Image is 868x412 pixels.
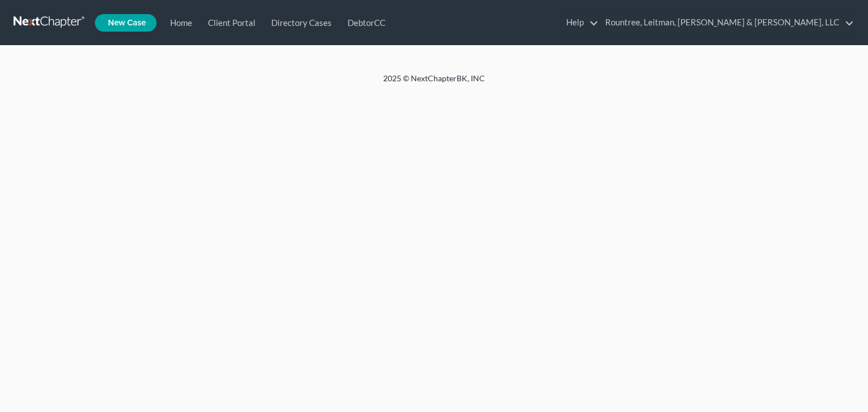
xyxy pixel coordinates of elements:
a: Directory Cases [261,12,337,33]
new-legal-case-button: New Case [95,14,157,32]
a: Client Portal [198,12,261,33]
a: DebtorCC [337,12,391,33]
a: Rountree, Leitman, [PERSON_NAME] & [PERSON_NAME], LLC [600,12,854,33]
div: 2025 © NextChapterBK, INC [112,73,756,93]
a: Help [561,12,598,33]
a: Home [160,12,198,33]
